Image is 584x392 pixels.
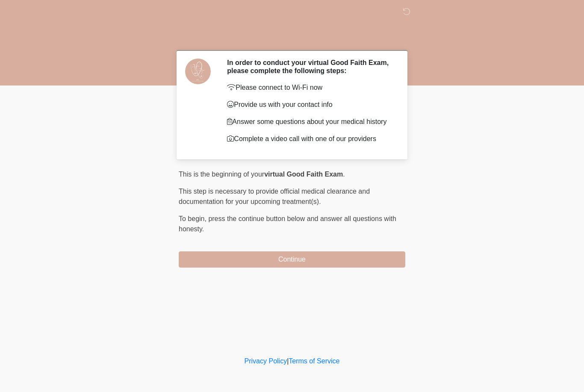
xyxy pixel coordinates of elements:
button: Continue [179,251,405,268]
span: press the continue button below and answer all questions with honesty. [179,215,396,233]
p: Please connect to Wi-Fi now [227,83,392,93]
span: . [343,171,345,178]
img: Agent Avatar [185,59,211,84]
h2: In order to conduct your virtual Good Faith Exam, please complete the following steps: [227,59,392,75]
span: This is the beginning of your [179,171,264,178]
a: Privacy Policy [245,357,287,365]
a: | [287,357,289,365]
h1: ‎ ‎ [172,31,412,47]
p: Answer some questions about your medical history [227,117,392,127]
span: This step is necessary to provide official medical clearance and documentation for your upcoming ... [179,188,370,205]
a: Terms of Service [289,357,339,365]
strong: virtual Good Faith Exam [264,171,343,178]
img: DM Studio Logo [170,6,181,17]
p: Complete a video call with one of our providers [227,134,392,144]
span: To begin, [179,215,208,222]
p: Provide us with your contact info [227,100,392,110]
